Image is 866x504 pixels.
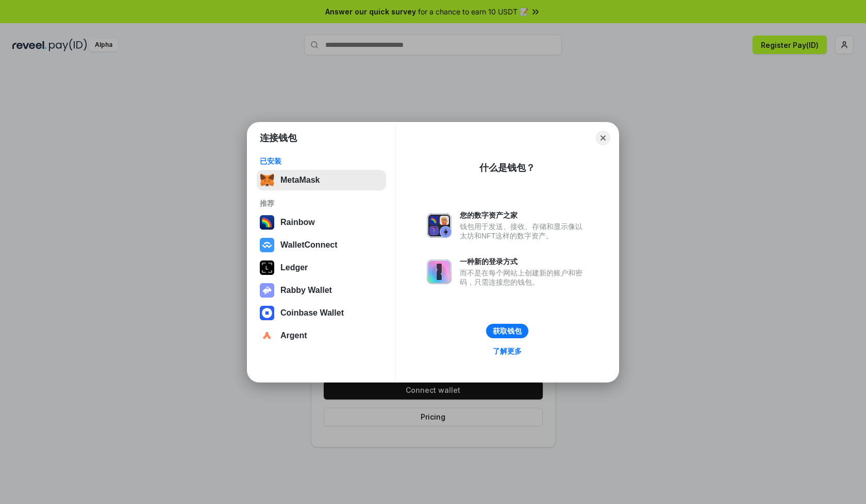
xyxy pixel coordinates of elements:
[280,263,308,272] div: Ledger
[460,257,588,266] div: 一种新的登录方式
[596,131,610,145] button: Close
[260,328,274,343] img: svg+xml,%3Csvg%20width%3D%2228%22%20height%3D%2228%22%20viewBox%3D%220%200%2028%2028%22%20fill%3D...
[260,157,383,166] div: 已安装
[260,199,383,208] div: 推荐
[257,280,386,301] button: Rabby Wallet
[280,331,307,340] div: Argent
[493,326,522,336] div: 获取钱包
[427,213,452,238] img: svg+xml,%3Csvg%20xmlns%3D%22http%3A%2F%2Fwww.w3.org%2F2000%2Fsvg%22%20fill%3D%22none%22%20viewBox...
[260,215,274,230] img: svg+xml,%3Csvg%20width%3D%22120%22%20height%3D%22120%22%20viewBox%3D%220%200%20120%20120%22%20fil...
[257,212,386,233] button: Rainbow
[257,303,386,323] button: Coinbase Wallet
[280,218,315,227] div: Rainbow
[460,222,588,240] div: 钱包用于发送、接收、存储和显示像以太坊和NFT这样的数字资产。
[257,257,386,278] button: Ledger
[280,240,338,250] div: WalletConnect
[479,162,535,174] div: 什么是钱包？
[427,259,452,284] img: svg+xml,%3Csvg%20xmlns%3D%22http%3A%2F%2Fwww.w3.org%2F2000%2Fsvg%22%20fill%3D%22none%22%20viewBox...
[487,344,528,358] a: 了解更多
[280,286,332,295] div: Rabby Wallet
[280,176,320,185] div: MetaMask
[260,132,297,144] h1: 连接钱包
[493,346,522,356] div: 了解更多
[486,324,528,338] button: 获取钱包
[260,283,274,298] img: svg+xml,%3Csvg%20xmlns%3D%22http%3A%2F%2Fwww.w3.org%2F2000%2Fsvg%22%20fill%3D%22none%22%20viewBox...
[257,170,386,190] button: MetaMask
[280,308,344,318] div: Coinbase Wallet
[260,260,274,275] img: svg+xml,%3Csvg%20xmlns%3D%22http%3A%2F%2Fwww.w3.org%2F2000%2Fsvg%22%20width%3D%2228%22%20height%3...
[260,306,274,320] img: svg+xml,%3Csvg%20width%3D%2228%22%20height%3D%2228%22%20viewBox%3D%220%200%2028%2028%22%20fill%3D...
[260,173,274,187] img: svg+xml,%3Csvg%20fill%3D%22none%22%20height%3D%2233%22%20viewBox%3D%220%200%2035%2033%22%20width%...
[460,211,588,220] div: 您的数字资产之家
[257,325,386,346] button: Argent
[460,268,588,287] div: 而不是在每个网站上创建新的账户和密码，只需连接您的钱包。
[257,235,386,255] button: WalletConnect
[260,238,274,252] img: svg+xml,%3Csvg%20width%3D%2228%22%20height%3D%2228%22%20viewBox%3D%220%200%2028%2028%22%20fill%3D...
